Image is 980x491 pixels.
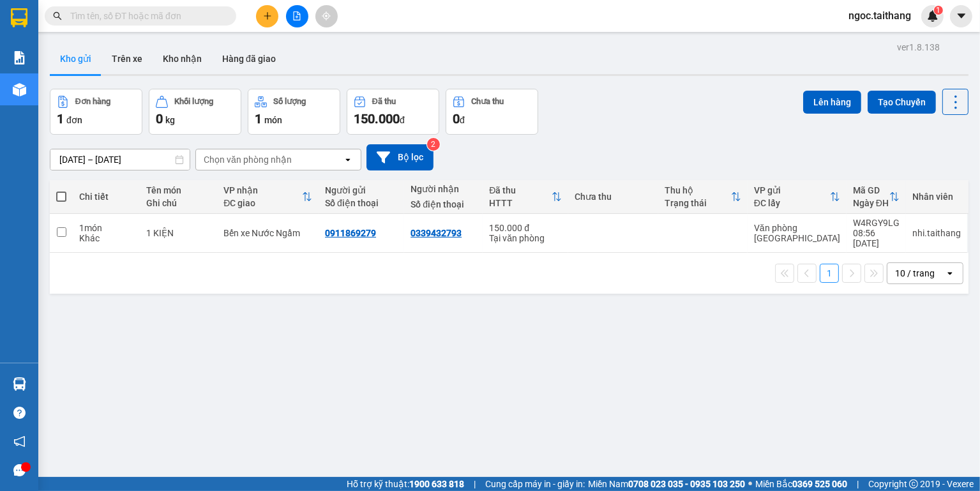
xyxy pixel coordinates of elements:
[409,479,464,489] strong: 1900 633 818
[847,180,906,214] th: Toggle SortBy
[427,138,440,151] sup: 2
[453,111,460,126] span: 0
[50,89,142,135] button: Đơn hàng1đơn
[411,228,462,238] div: 0339432793
[820,264,839,283] button: 1
[13,83,26,96] img: warehouse-icon
[372,97,396,106] div: Đã thu
[400,115,405,125] span: đ
[102,43,153,74] button: Trên xe
[11,8,27,27] img: logo-vxr
[754,198,830,208] div: ĐC lấy
[156,111,163,126] span: 0
[204,153,292,166] div: Chọn văn phòng nhận
[263,11,272,20] span: plus
[75,97,110,106] div: Đơn hàng
[665,198,731,208] div: Trạng thái
[223,185,302,195] div: VP nhận
[79,233,133,243] div: Khác
[286,5,308,27] button: file-add
[217,180,319,214] th: Toggle SortBy
[347,89,439,135] button: Đã thu150.000đ
[945,268,955,278] svg: open
[575,192,651,202] div: Chưa thu
[912,228,961,238] div: nhi.taithang
[165,115,175,125] span: kg
[13,51,26,64] img: solution-icon
[174,97,213,106] div: Khối lượng
[149,89,241,135] button: Khối lượng0kg
[411,199,476,209] div: Số điện thoại
[53,11,62,20] span: search
[212,43,286,74] button: Hàng đã giao
[256,5,278,27] button: plus
[853,185,889,195] div: Mã GD
[665,185,731,195] div: Thu hộ
[66,115,82,125] span: đơn
[471,97,504,106] div: Chưa thu
[146,198,211,208] div: Ghi chú
[474,477,476,491] span: |
[868,91,936,114] button: Tạo Chuyến
[13,464,26,476] span: message
[325,228,376,238] div: 0911869279
[485,477,585,491] span: Cung cấp máy in - giấy in:
[895,267,935,280] div: 10 / trang
[897,40,940,54] div: ver 1.8.138
[748,481,752,487] span: ⚪️
[446,89,538,135] button: Chưa thu0đ
[79,223,133,233] div: 1 món
[489,233,562,243] div: Tại văn phòng
[853,218,900,228] div: W4RGY9LG
[857,477,859,491] span: |
[909,480,918,488] span: copyright
[628,479,745,489] strong: 0708 023 035 - 0935 103 250
[325,185,398,195] div: Người gửi
[792,479,847,489] strong: 0369 525 060
[950,5,972,27] button: caret-down
[754,223,840,243] div: Văn phòng [GEOGRAPHIC_DATA]
[489,185,552,195] div: Đã thu
[755,477,847,491] span: Miền Bắc
[460,115,465,125] span: đ
[748,180,847,214] th: Toggle SortBy
[853,228,900,248] div: 08:56 [DATE]
[223,228,312,238] div: Bến xe Nước Ngầm
[146,228,211,238] div: 1 KIỆN
[79,192,133,202] div: Chi tiết
[934,6,943,15] sup: 1
[354,111,400,126] span: 150.000
[366,144,433,170] button: Bộ lọc
[489,198,552,208] div: HTTT
[325,198,398,208] div: Số điện thoại
[347,477,464,491] span: Hỗ trợ kỹ thuật:
[153,43,212,74] button: Kho nhận
[13,435,26,448] span: notification
[588,477,745,491] span: Miền Nam
[956,10,967,22] span: caret-down
[223,198,302,208] div: ĐC giao
[273,97,306,106] div: Số lượng
[248,89,340,135] button: Số lượng1món
[927,10,939,22] img: icon-new-feature
[754,185,830,195] div: VP gửi
[50,149,190,170] input: Select a date range.
[57,111,64,126] span: 1
[658,180,748,214] th: Toggle SortBy
[936,6,940,15] span: 1
[50,43,102,74] button: Kho gửi
[838,8,921,24] span: ngoc.taithang
[489,223,562,233] div: 150.000 đ
[853,198,889,208] div: Ngày ĐH
[411,184,476,194] div: Người nhận
[803,91,861,114] button: Lên hàng
[255,111,262,126] span: 1
[13,377,26,391] img: warehouse-icon
[315,5,338,27] button: aim
[292,11,301,20] span: file-add
[264,115,282,125] span: món
[343,155,353,165] svg: open
[322,11,331,20] span: aim
[483,180,568,214] th: Toggle SortBy
[912,192,961,202] div: Nhân viên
